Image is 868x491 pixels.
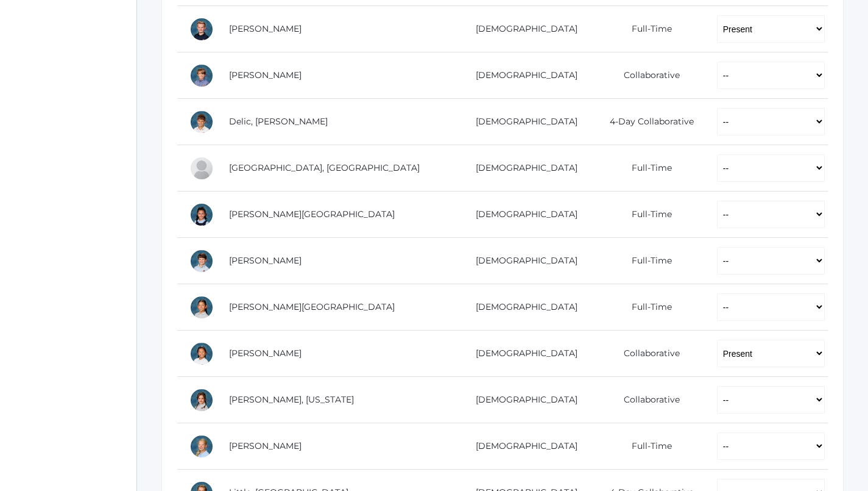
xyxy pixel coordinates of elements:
td: Collaborative [590,377,704,423]
td: [DEMOGRAPHIC_DATA] [455,331,590,377]
a: [GEOGRAPHIC_DATA], [GEOGRAPHIC_DATA] [229,162,420,173]
div: Easton Ferris [189,156,214,181]
td: [DEMOGRAPHIC_DATA] [455,99,590,145]
a: [PERSON_NAME][GEOGRAPHIC_DATA] [229,301,395,312]
td: 4-Day Collaborative [590,99,704,145]
td: [DEMOGRAPHIC_DATA] [455,52,590,99]
td: Collaborative [590,52,704,99]
a: [PERSON_NAME], [US_STATE] [229,394,354,405]
div: William Hibbard [189,249,214,273]
div: Chloe Lewis [189,434,214,459]
td: Full-Time [590,238,704,284]
td: [DEMOGRAPHIC_DATA] [455,6,590,52]
div: Lila Lau [189,342,214,366]
a: [PERSON_NAME][GEOGRAPHIC_DATA] [229,209,395,220]
td: [DEMOGRAPHIC_DATA] [455,377,590,423]
td: [DEMOGRAPHIC_DATA] [455,238,590,284]
a: [PERSON_NAME] [229,70,302,81]
a: [PERSON_NAME] [229,440,302,451]
td: [DEMOGRAPHIC_DATA] [455,423,590,470]
td: [DEMOGRAPHIC_DATA] [455,145,590,192]
div: Sofia La Rosa [189,295,214,320]
div: Luka Delic [189,110,214,134]
a: [PERSON_NAME] [229,23,302,34]
td: Full-Time [590,145,704,192]
div: Georgia Lee [189,388,214,412]
td: Collaborative [590,331,704,377]
div: Brody Bigley [189,17,214,41]
div: Victoria Harutyunyan [189,202,214,227]
a: [PERSON_NAME] [229,348,302,359]
td: Full-Time [590,192,704,238]
td: [DEMOGRAPHIC_DATA] [455,192,590,238]
div: Jack Crosby [189,63,214,88]
a: [PERSON_NAME] [229,255,302,266]
td: [DEMOGRAPHIC_DATA] [455,284,590,331]
td: Full-Time [590,284,704,331]
td: Full-Time [590,6,704,52]
a: Delic, [PERSON_NAME] [229,116,328,127]
td: Full-Time [590,423,704,470]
